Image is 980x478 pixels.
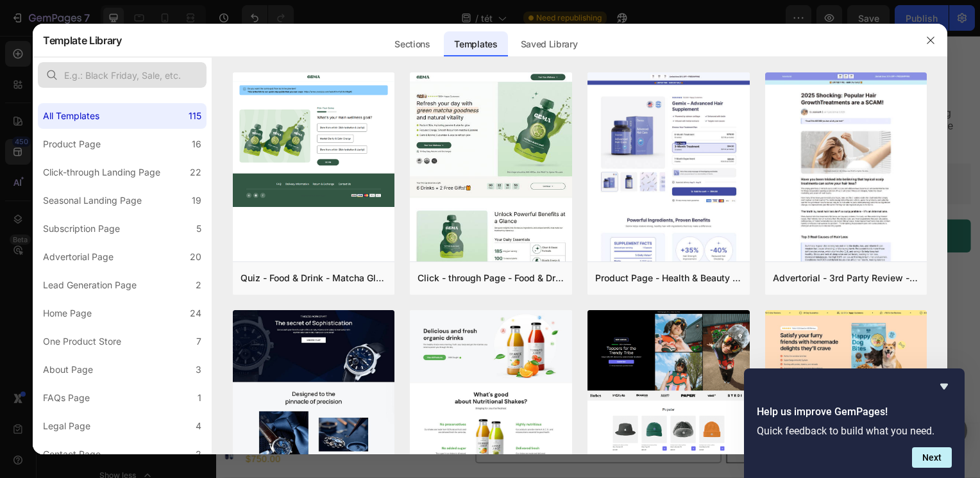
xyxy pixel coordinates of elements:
[540,406,590,430] input: quantity
[511,31,588,57] div: Saved Library
[757,379,952,468] div: Help us improve GemPages!
[455,142,470,157] img: KachingBundles.png
[664,352,759,365] p: Returns accepted
[196,447,201,462] div: 2
[43,193,142,208] div: Seasonal Landing Page
[384,31,440,57] div: Sections
[28,419,196,435] div: $750.00
[757,404,952,420] h2: Help us improve GemPages!
[189,108,201,124] div: 115
[534,250,568,270] img: gempages_532002901728429209-73bd77a4-fcc0-46ca-826c-c9bc974c6317.png
[590,406,616,430] button: increment
[444,134,558,165] button: Kaching Bundles
[196,362,201,377] div: 3
[43,306,92,321] div: Home Page
[480,142,548,155] div: Kaching Bundles
[43,418,90,434] div: Legal Page
[632,250,665,270] img: gempages_532002901728429209-74aefbee-7b4a-4ac6-9a2e-aa042751b2b7.png
[192,193,201,208] div: 19
[439,185,760,219] button: Add to cart
[196,221,201,236] div: 5
[936,379,952,394] button: Hide survey
[233,72,395,207] img: quiz-1.png
[439,29,507,55] div: $750.00
[466,301,510,345] img: gempages_532002901728429209-c30926c4-dbbc-4fea-8b79-892f278a640d.png
[198,390,201,406] div: 1
[553,352,647,379] p: Money-Back Guarantee
[43,24,122,57] h2: Template Library
[541,227,674,241] p: 100% Satisfaction Guarantee
[43,165,160,180] div: Click-through Landing Page
[43,277,137,293] div: Lead Generation Page
[38,62,207,88] input: E.g.: Black Friday, Sale, etc.
[43,249,114,265] div: Advertorial Page
[595,270,742,286] div: Product Page - Health & Beauty - Hair Supplement
[43,447,101,462] div: Contact Page
[196,418,201,434] div: 4
[716,415,745,442] button: increment
[418,270,564,286] div: Click - through Page - Food & Drink - Matcha Glow Shot
[441,72,759,111] p: But I must explain to you how all this mistaken idea of denouncing pleasure and praising pain was...
[43,334,121,349] div: One Product Store
[680,251,714,270] img: gempages_532002901728429209-4e0ec7ea-9bea-405e-b9b9-4bd348fbc631.png
[350,91,365,106] button: Carousel Next Arrow
[757,425,952,437] p: Quick feedback to build what you need.
[644,415,673,442] button: decrement
[43,362,93,377] div: About Page
[241,270,387,286] div: Quiz - Food & Drink - Matcha Glow Shot
[689,301,734,345] img: gempages_532002901728429209-93beb6e0-86eb-4ee0-9b46-9501bd1c9811.png
[192,136,201,152] div: 16
[486,251,519,270] img: gempages_532002901728429209-6e1a1576-d653-4ada-a30d-6d1378f04109.png
[190,165,201,180] div: 22
[444,31,507,57] div: Templates
[577,301,621,345] img: gempages_532002901728429209-6bac8889-0a4b-436b-bf96-d5763e1f1d28.png
[514,406,540,430] button: decrement
[3,408,23,428] img: Top and bottom view of a snowboard. The top view shows a stylized scene of water, trees, mountain...
[43,136,101,152] div: Product Page
[441,352,535,365] p: Ships internationally
[773,270,920,286] div: Advertorial - 3rd Party Review - The Before Image - Hair Supplement
[43,108,99,124] div: All Templates
[28,401,196,419] h1: The Collection Snowboard: Liquid
[673,415,716,442] input: quantity
[558,194,642,210] div: Add to cart
[643,393,767,414] div: Quantity
[190,249,201,265] div: 20
[196,334,201,349] div: 7
[583,250,616,270] img: gempages_532002901728429209-9e4987a8-01f9-46c5-af3d-c7363c70e134.png
[196,277,201,293] div: 2
[43,390,90,406] div: FAQs Page
[43,221,120,236] div: Subscription Page
[912,447,952,468] button: Next question
[505,2,596,13] p: 2,500+ Verified Reviews!
[190,306,201,321] div: 24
